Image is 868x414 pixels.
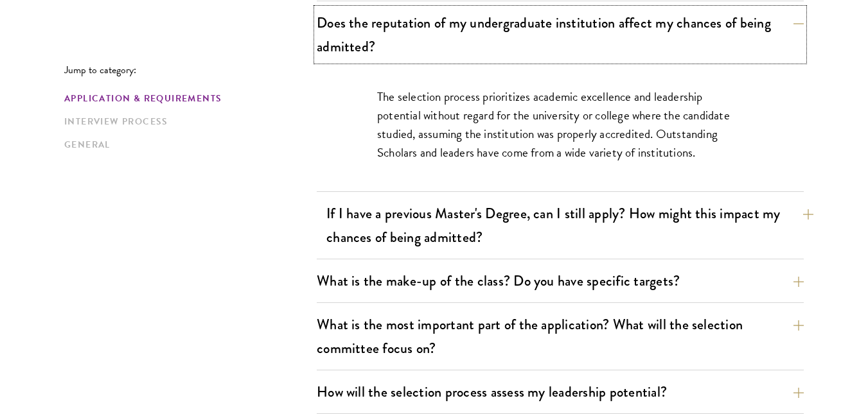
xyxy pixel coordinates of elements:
[377,87,743,162] p: The selection process prioritizes academic excellence and leadership potential without regard for...
[317,8,804,61] button: Does the reputation of my undergraduate institution affect my chances of being admitted?
[317,377,804,406] button: How will the selection process assess my leadership potential?
[64,92,309,105] a: Application & Requirements
[326,199,813,252] button: If I have a previous Master's Degree, can I still apply? How might this impact my chances of bein...
[64,138,309,151] a: General
[64,115,309,128] a: Interview Process
[317,310,804,363] button: What is the most important part of the application? What will the selection committee focus on?
[317,266,804,295] button: What is the make-up of the class? Do you have specific targets?
[64,64,317,76] p: Jump to category:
